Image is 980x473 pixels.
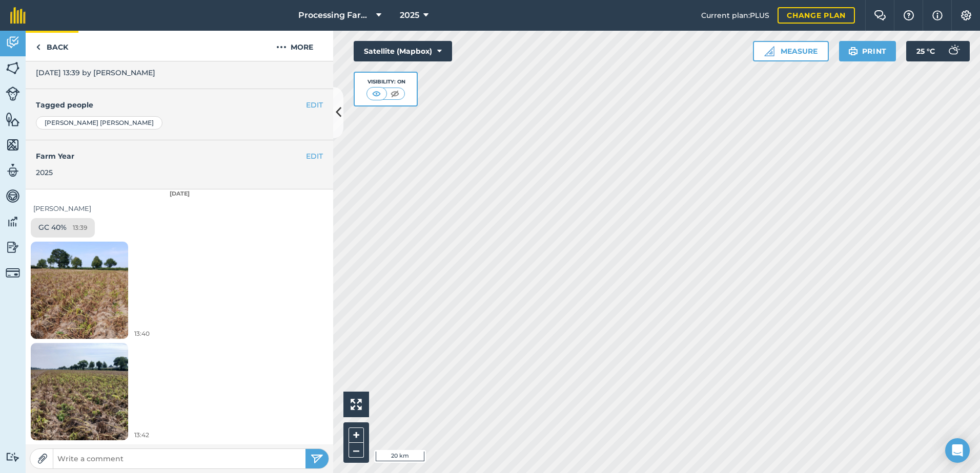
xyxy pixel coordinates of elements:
img: Two speech bubbles overlapping with the left bubble in the forefront [874,10,886,20]
img: svg+xml;base64,PHN2ZyB4bWxucz0iaHR0cDovL3d3dy53My5vcmcvMjAwMC9zdmciIHdpZHRoPSI1MCIgaGVpZ2h0PSI0MC... [389,89,401,99]
img: A cog icon [960,10,972,20]
img: svg+xml;base64,PHN2ZyB4bWxucz0iaHR0cDovL3d3dy53My5vcmcvMjAwMC9zdmciIHdpZHRoPSI1NiIgaGVpZ2h0PSI2MC... [6,137,20,153]
span: 25 ° C [916,41,935,61]
h4: Tagged people [36,99,323,111]
img: svg+xml;base64,PHN2ZyB4bWxucz0iaHR0cDovL3d3dy53My5vcmcvMjAwMC9zdmciIHdpZHRoPSIyNSIgaGVpZ2h0PSIyNC... [311,453,323,465]
div: [DATE] [26,189,333,199]
div: [PERSON_NAME] [PERSON_NAME] [36,116,162,130]
img: fieldmargin Logo [10,7,26,24]
div: 2025 [36,167,323,178]
img: svg+xml;base64,PD94bWwgdmVyc2lvbj0iMS4wIiBlbmNvZGluZz0idXRmLTgiPz4KPCEtLSBHZW5lcmF0b3I6IEFkb2JlIE... [943,41,964,61]
span: 13:39 [73,223,87,233]
img: svg+xml;base64,PHN2ZyB4bWxucz0iaHR0cDovL3d3dy53My5vcmcvMjAwMC9zdmciIHdpZHRoPSIxNyIgaGVpZ2h0PSIxNy... [932,9,943,21]
span: 2025 [400,9,419,21]
img: Loading spinner [31,225,128,355]
div: [PERSON_NAME] [33,203,325,214]
img: svg+xml;base64,PD94bWwgdmVyc2lvbj0iMS4wIiBlbmNvZGluZz0idXRmLTgiPz4KPCEtLSBHZW5lcmF0b3I6IEFkb2JlIE... [6,452,20,462]
img: svg+xml;base64,PD94bWwgdmVyc2lvbj0iMS4wIiBlbmNvZGluZz0idXRmLTgiPz4KPCEtLSBHZW5lcmF0b3I6IEFkb2JlIE... [6,188,20,204]
img: svg+xml;base64,PHN2ZyB4bWxucz0iaHR0cDovL3d3dy53My5vcmcvMjAwMC9zdmciIHdpZHRoPSI1NiIgaGVpZ2h0PSI2MC... [6,112,20,127]
span: Current plan : PLUS [701,10,769,21]
img: svg+xml;base64,PD94bWwgdmVyc2lvbj0iMS4wIiBlbmNvZGluZz0idXRmLTgiPz4KPCEtLSBHZW5lcmF0b3I6IEFkb2JlIE... [6,214,20,229]
img: svg+xml;base64,PD94bWwgdmVyc2lvbj0iMS4wIiBlbmNvZGluZz0idXRmLTgiPz4KPCEtLSBHZW5lcmF0b3I6IEFkb2JlIE... [6,35,20,50]
img: Ruler icon [764,46,774,56]
h4: Farm Year [36,150,323,162]
button: + [349,427,364,443]
div: Open Intercom Messenger [945,438,970,463]
img: svg+xml;base64,PHN2ZyB4bWxucz0iaHR0cDovL3d3dy53My5vcmcvMjAwMC9zdmciIHdpZHRoPSIyMCIgaGVpZ2h0PSIyNC... [276,41,287,53]
button: Print [839,41,896,61]
button: Satellite (Mapbox) [354,41,452,61]
div: Visibility: On [366,78,405,86]
span: 13:40 [134,329,150,338]
img: A question mark icon [903,10,915,20]
img: Loading spinner [31,327,128,456]
img: svg+xml;base64,PHN2ZyB4bWxucz0iaHR0cDovL3d3dy53My5vcmcvMjAwMC9zdmciIHdpZHRoPSI5IiBoZWlnaHQ9IjI0Ii... [36,41,40,53]
button: EDIT [306,99,323,111]
input: Write a comment [53,451,305,466]
img: svg+xml;base64,PD94bWwgdmVyc2lvbj0iMS4wIiBlbmNvZGluZz0idXRmLTgiPz4KPCEtLSBHZW5lcmF0b3I6IEFkb2JlIE... [6,87,20,101]
img: Paperclip icon [37,454,48,464]
img: Four arrows, one pointing top left, one top right, one bottom right and the last bottom left [351,399,362,410]
button: More [256,31,333,61]
a: Change plan [778,7,855,24]
img: svg+xml;base64,PHN2ZyB4bWxucz0iaHR0cDovL3d3dy53My5vcmcvMjAwMC9zdmciIHdpZHRoPSI1NiIgaGVpZ2h0PSI2MC... [6,60,20,76]
button: Measure [753,41,829,61]
a: Back [26,31,78,61]
img: svg+xml;base64,PD94bWwgdmVyc2lvbj0iMS4wIiBlbmNvZGluZz0idXRmLTgiPz4KPCEtLSBHZW5lcmF0b3I6IEFkb2JlIE... [6,240,20,255]
button: EDIT [306,150,323,162]
div: GC 40% [31,218,95,238]
button: 25 °C [906,41,970,61]
span: Processing Farms [298,9,372,21]
button: – [349,443,364,458]
div: [DATE] 13:39 by [PERSON_NAME] [26,40,333,90]
img: svg+xml;base64,PHN2ZyB4bWxucz0iaHR0cDovL3d3dy53My5vcmcvMjAwMC9zdmciIHdpZHRoPSI1MCIgaGVpZ2h0PSI0MC... [370,89,383,99]
img: svg+xml;base64,PD94bWwgdmVyc2lvbj0iMS4wIiBlbmNvZGluZz0idXRmLTgiPz4KPCEtLSBHZW5lcmF0b3I6IEFkb2JlIE... [6,266,20,280]
img: svg+xml;base64,PHN2ZyB4bWxucz0iaHR0cDovL3d3dy53My5vcmcvMjAwMC9zdmciIHdpZHRoPSIxOSIgaGVpZ2h0PSIyNC... [848,45,858,57]
span: 13:42 [134,430,149,440]
img: svg+xml;base64,PD94bWwgdmVyc2lvbj0iMS4wIiBlbmNvZGluZz0idXRmLTgiPz4KPCEtLSBHZW5lcmF0b3I6IEFkb2JlIE... [6,163,20,178]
